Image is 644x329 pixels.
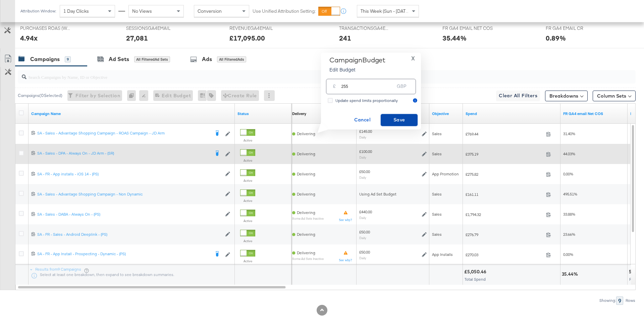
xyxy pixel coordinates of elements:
[297,151,315,156] span: Delivering
[240,199,255,203] label: Active
[432,212,442,217] span: Sales
[240,138,255,143] label: Active
[359,256,366,260] sub: Daily
[198,8,222,14] span: Conversion
[292,217,324,220] sub: Some Ad Sets Inactive
[409,56,418,61] button: X
[359,169,370,174] div: £50.00
[202,55,212,63] div: Ads
[562,271,580,277] div: 35.44%
[466,172,543,177] span: £275.82
[593,91,636,101] button: Column Sets
[546,25,596,32] span: FR GA4 EMAIL CR
[359,135,366,139] sub: Daily
[563,131,575,136] span: 31.40%
[625,298,636,303] div: Rows
[394,82,409,94] div: GBP
[126,33,148,43] div: 27,081
[31,111,232,116] a: Your campaign name.
[37,232,222,237] a: SA - FR - Sales - Android Deeplink - (PS)
[339,25,389,32] span: TRANSACTIONSGA4EMAIL
[37,191,222,197] a: SA - Sales - Advantage Shopping Campaign - Non Dynamic
[563,151,575,156] span: 44.03%
[466,152,543,157] span: £375.19
[465,277,486,282] span: Total Spend
[240,178,255,183] label: Active
[37,130,210,137] a: SA - Sales - Advantage Shopping Campaign - ROAS Campaign - JD Arm
[432,191,442,197] span: Sales
[563,171,573,176] span: 0.00%
[297,131,315,136] span: Delivering
[359,155,366,159] sub: Daily
[292,257,324,261] sub: Some Ad Sets Inactive
[65,56,71,62] div: 9
[20,25,70,32] span: PURCHASES ROAS (WEBSITE EVENTS)
[329,66,385,73] p: Edit Budget
[563,232,575,237] span: 23.66%
[240,219,255,223] label: Active
[563,191,577,197] span: 495.51%
[253,8,316,14] label: Use Unified Attribution Setting:
[335,98,398,103] span: Update spend limits proportionally
[359,191,427,197] div: Using Ad Set Budget
[466,232,543,237] span: £276.79
[359,236,366,240] sub: Daily
[545,91,588,101] button: Breakdowns
[297,232,315,237] span: Delivering
[344,114,381,126] button: Cancel
[546,33,566,43] div: 0.89%
[240,259,255,263] label: Active
[616,296,623,305] div: 9
[432,151,442,156] span: Sales
[297,250,315,255] span: Delivering
[297,210,315,215] span: Delivering
[297,171,315,176] span: Delivering
[37,212,222,217] a: SA - Sales - DABA - Always On - (PS)
[464,269,488,275] div: £5,050.46
[37,171,222,177] a: SA - FR - App installs - iOS 14 - (PS)
[127,90,139,101] div: 0
[126,25,176,32] span: SESSIONSGA4EMAIL
[381,114,418,126] button: Save
[432,171,459,176] span: App Promotion
[229,33,265,43] div: £17,095.00
[339,33,351,43] div: 241
[466,252,543,257] span: £270.03
[240,239,255,243] label: Active
[359,175,366,179] sub: Daily
[330,82,338,94] div: £
[20,9,56,13] div: Attribution Window:
[359,209,372,215] div: £440.00
[466,111,558,116] a: The total amount spent to date.
[37,171,222,177] div: SA - FR - App installs - iOS 14 - (PS)
[361,8,411,14] span: This Week (Sun - [DATE])
[240,158,255,163] label: Active
[432,111,460,116] a: Your campaign's objective.
[63,8,89,14] span: 1 Day Clicks
[499,92,537,100] span: Clear All Filters
[37,151,210,156] div: SA - Sales - DPA - Always On - JD Arm - (SR)
[466,131,543,136] span: £769.44
[134,56,170,62] div: All Filtered Ad Sets
[346,116,378,124] span: Cancel
[26,68,579,81] input: Search Campaigns by Name, ID or Objective
[237,111,289,116] a: Shows the current state of your Ad Campaign.
[297,191,315,197] span: Delivering
[359,149,372,154] div: £100.00
[292,111,306,116] a: Reflects the ability of your Ad Campaign to achieve delivery based on ad states, schedule and bud...
[18,93,62,99] div: Campaigns ( 0 Selected)
[383,116,415,124] span: Save
[432,232,442,237] span: Sales
[30,55,60,63] div: Campaigns
[411,54,415,63] span: X
[432,131,442,136] span: Sales
[442,25,493,32] span: FR GA4 EMAIL NET COS
[563,212,575,217] span: 33.88%
[132,8,152,14] span: No Views
[563,252,573,257] span: 0.00%
[341,76,394,91] input: Enter your budget
[466,212,543,217] span: £1,794.32
[229,25,280,32] span: REVENUEGA4EMAIL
